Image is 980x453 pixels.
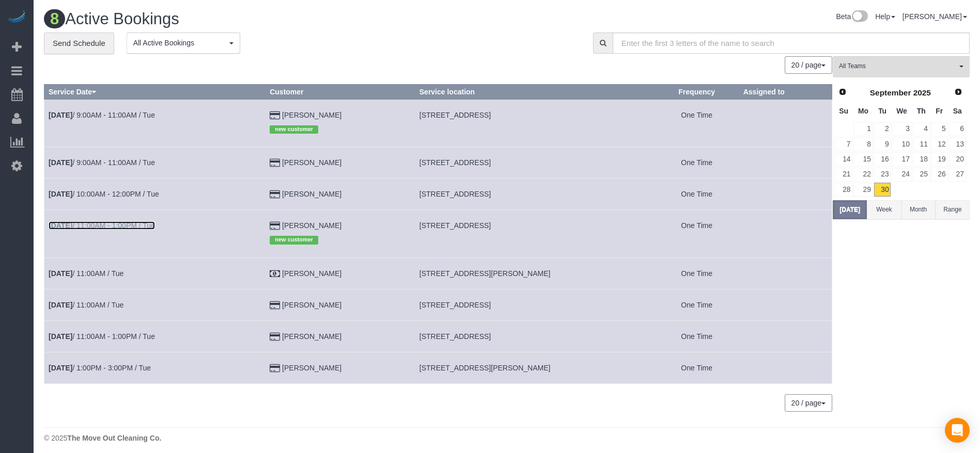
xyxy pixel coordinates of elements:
[931,137,948,151] a: 12
[833,56,970,72] ol: All Teams
[270,270,280,278] i: Check Payment
[415,147,655,179] td: Service location
[853,168,873,182] a: 22
[282,364,341,372] a: [PERSON_NAME]
[49,364,72,372] b: [DATE]
[49,158,155,167] a: [DATE]/ 9:00AM - 11:00AM / Tue
[270,125,318,134] span: new customer
[6,10,27,25] img: Automaid Logo
[49,158,72,167] b: [DATE]
[415,320,655,352] td: Service location
[44,9,65,28] span: 8
[44,179,266,210] td: Schedule date
[419,332,491,341] span: [STREET_ADDRESS]
[44,84,266,99] th: Service Date
[270,302,280,309] i: Credit Card Payment
[44,33,114,54] a: Send Schedule
[835,85,850,100] a: Prev
[266,320,415,352] td: Customer
[270,112,280,119] i: Credit Card Payment
[44,99,266,147] td: Schedule date
[785,56,832,74] nav: Pagination navigation
[949,168,966,182] a: 27
[739,84,832,99] th: Assigned to
[270,333,280,341] i: Credit Card Payment
[266,210,415,257] td: Customer
[853,122,873,136] a: 1
[858,107,868,115] span: Monday
[270,236,318,244] span: new customer
[954,88,962,96] span: Next
[266,289,415,320] td: Customer
[785,56,832,74] button: 20 / page
[282,190,341,198] a: [PERSON_NAME]
[49,190,72,198] b: [DATE]
[655,352,739,383] td: Frequency
[931,122,948,136] a: 5
[835,137,852,151] a: 7
[266,147,415,179] td: Customer
[282,301,341,309] a: [PERSON_NAME]
[655,84,739,99] th: Frequency
[655,99,739,147] td: Frequency
[892,168,911,182] a: 24
[49,301,123,309] a: [DATE]/ 11:00AM / Tue
[917,107,926,115] span: Thursday
[49,332,155,341] a: [DATE]/ 11:00AM - 1:00PM / Tue
[655,179,739,210] td: Frequency
[913,152,930,166] a: 18
[415,289,655,320] td: Service location
[49,269,72,278] b: [DATE]
[839,62,957,71] span: All Teams
[49,269,123,278] a: [DATE]/ 11:00AM / Tue
[415,179,655,210] td: Service location
[739,210,832,257] td: Assigned to
[49,332,72,341] b: [DATE]
[655,289,739,320] td: Frequency
[415,84,655,99] th: Service location
[785,394,832,412] nav: Pagination navigation
[836,12,868,21] a: Beta
[415,99,655,147] td: Service location
[270,191,280,198] i: Credit Card Payment
[867,200,901,219] button: Week
[835,168,852,182] a: 21
[419,364,551,372] span: [STREET_ADDRESS][PERSON_NAME]
[913,122,930,136] a: 4
[415,210,655,257] td: Service location
[945,418,970,443] div: Open Intercom Messenger
[896,107,907,115] span: Wednesday
[875,12,895,21] a: Help
[913,88,931,97] span: 2025
[419,111,491,119] span: [STREET_ADDRESS]
[49,301,72,309] b: [DATE]
[419,158,491,167] span: [STREET_ADDRESS]
[874,183,891,197] a: 30
[49,190,159,198] a: [DATE]/ 10:00AM - 12:00PM / Tue
[839,107,848,115] span: Sunday
[853,137,873,151] a: 8
[44,257,266,289] td: Schedule date
[282,332,341,341] a: [PERSON_NAME]
[419,221,491,230] span: [STREET_ADDRESS]
[951,85,966,100] a: Next
[931,168,948,182] a: 26
[739,179,832,210] td: Assigned to
[266,179,415,210] td: Customer
[44,320,266,352] td: Schedule date
[936,107,943,115] span: Friday
[739,257,832,289] td: Assigned to
[44,289,266,320] td: Schedule date
[949,122,966,136] a: 6
[282,111,341,119] a: [PERSON_NAME]
[282,158,341,167] a: [PERSON_NAME]
[931,152,948,166] a: 19
[49,221,155,230] a: [DATE]/ 11:00AM - 1:00PM / Tue
[892,122,911,136] a: 3
[655,147,739,179] td: Frequency
[44,147,266,179] td: Schedule date
[282,221,341,230] a: [PERSON_NAME]
[419,190,491,198] span: [STREET_ADDRESS]
[874,168,891,182] a: 23
[415,257,655,289] td: Service location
